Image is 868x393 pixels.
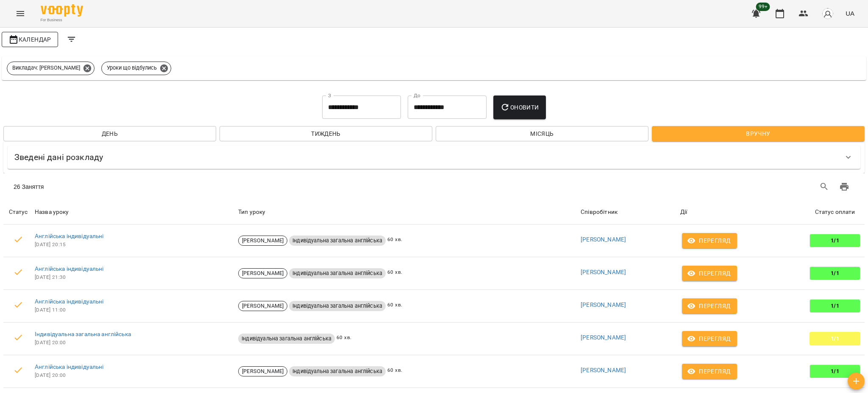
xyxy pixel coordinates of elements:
button: Перегляд [682,331,737,346]
span: Перегляд [689,301,730,311]
a: Індивідуальна загальна англійська [35,331,131,337]
div: Співробітник [581,207,677,217]
span: [DATE] 20:00 [35,339,235,347]
button: Місяць [436,126,648,141]
a: [PERSON_NAME] [581,366,626,375]
span: UA [846,9,854,18]
button: Вручну [652,126,865,141]
button: UA [842,6,858,21]
span: Індивідуальна загальна англійська [289,269,386,277]
button: Створити урок [848,373,865,390]
div: Table Toolbar [3,173,865,200]
div: Назва уроку [35,207,235,217]
button: Друк [834,177,854,197]
button: Перегляд [682,298,737,314]
span: Календар [8,34,51,45]
button: День [3,126,216,141]
span: Індивідуальна загальна англійська [289,302,386,310]
span: 99+ [756,3,770,11]
a: Англійська індивідуальні [35,363,104,370]
span: Індивідуальна загальна англійська [238,335,335,342]
span: 60 хв. [337,334,351,344]
span: [PERSON_NAME] [239,368,287,375]
button: Тиждень [220,126,432,141]
div: Статус оплати [807,207,863,217]
span: Індивідуальна загальна англійська [289,237,386,244]
img: Voopty Logo [41,4,83,17]
span: [PERSON_NAME] [239,237,287,244]
button: Оновити [493,95,545,119]
div: Дії [680,207,804,217]
span: День [10,129,209,139]
button: Search [814,177,835,197]
a: [PERSON_NAME] [581,301,626,309]
h6: Зведені дані розкладу [14,151,103,164]
span: [PERSON_NAME] [239,302,287,310]
span: 60 хв. [387,268,402,278]
span: [DATE] 11:00 [35,306,235,314]
a: Англійська індивідуальні [35,265,104,272]
span: For Business [41,17,83,23]
span: 1/1 [827,269,842,277]
span: 1/1 [827,237,842,244]
div: Статус [4,207,33,217]
span: 60 хв. [387,366,402,376]
span: Індивідуальна загальна англійська [289,368,386,375]
span: 1/1 [827,335,842,342]
a: [PERSON_NAME] [581,334,626,342]
span: 1/1 [827,302,842,310]
span: Вручну [659,129,858,139]
button: Menu [10,3,31,24]
div: 26 Заняття [14,182,429,191]
button: Filters [61,29,82,50]
span: Уроки що відбулись [102,64,162,72]
span: 60 хв. [387,301,402,311]
span: Перегляд [689,236,730,246]
span: 1/1 [827,368,842,375]
a: [PERSON_NAME] [581,236,626,244]
button: Перегляд [682,364,737,379]
span: [DATE] 21:30 [35,273,235,282]
span: Перегляд [689,268,730,278]
a: [PERSON_NAME] [581,268,626,277]
div: Тип уроку [238,207,577,217]
a: Англійська індивідуальні [35,233,104,239]
span: Тиждень [226,129,426,139]
span: Викладач: [PERSON_NAME] [7,64,85,72]
a: Англійська індивідуальні [35,298,104,305]
button: Перегляд [682,233,737,248]
div: Зведені дані розкладу [8,146,860,169]
span: [DATE] 20:00 [35,371,235,380]
span: Оновити [500,102,539,112]
div: Уроки що відбулись [101,62,171,75]
span: 60 хв. [387,236,402,246]
span: Перегляд [689,334,730,344]
span: Місяць [442,129,642,139]
button: Перегляд [682,266,737,281]
div: Викладач: [PERSON_NAME] [7,62,95,75]
button: Календар [2,32,58,47]
img: avatar_s.png [822,8,834,20]
span: [DATE] 20:15 [35,241,235,249]
span: Перегляд [689,366,730,376]
span: [PERSON_NAME] [239,269,287,277]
